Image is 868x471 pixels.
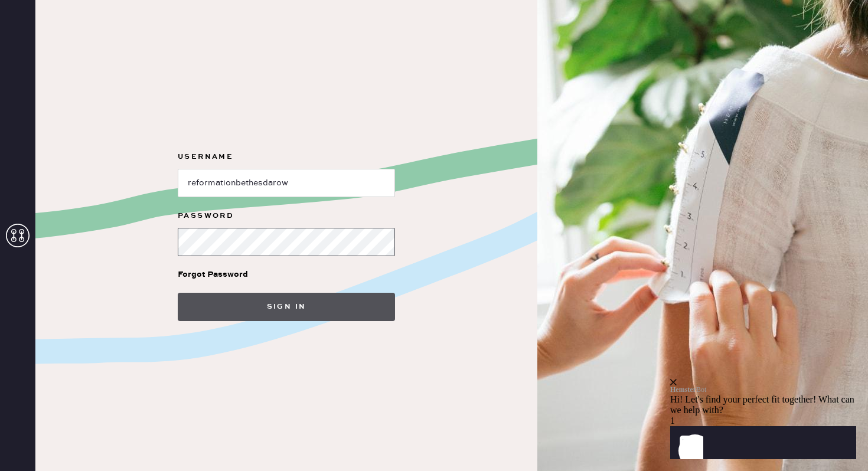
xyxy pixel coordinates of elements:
[178,169,395,197] input: e.g. john@doe.com
[178,268,248,281] div: Forgot Password
[670,307,865,469] iframe: Front Chat
[178,293,395,321] button: Sign in
[178,256,248,293] a: Forgot Password
[178,209,395,223] label: Password
[178,150,395,164] label: Username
